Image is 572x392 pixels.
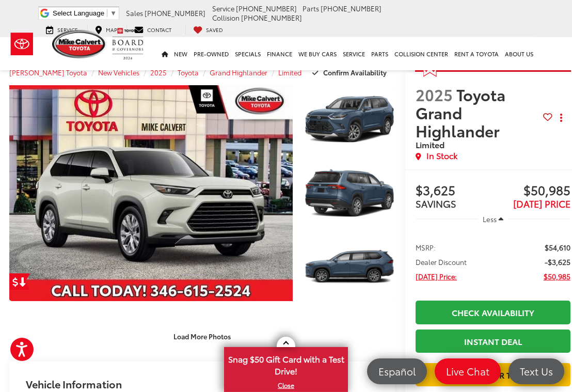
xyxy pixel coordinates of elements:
span: Service [212,4,234,13]
a: [PERSON_NAME] Toyota [9,68,87,77]
span: Map [106,26,117,34]
a: Get Price Drop Alert [9,273,30,290]
a: Contact [126,24,179,34]
span: Español [373,365,421,378]
a: Expand Photo 3 [304,233,395,301]
span: $54,610 [545,242,570,253]
a: Finance [264,37,295,70]
span: Collision [212,13,240,22]
span: MSRP: [416,242,436,253]
span: SAVINGS [416,197,456,210]
img: 2025 Toyota Grand Highlander Limited [7,85,296,302]
span: Less [483,214,497,224]
span: Dealer Discount [416,257,467,267]
span: Limited [416,138,444,150]
a: New [171,37,190,70]
span: $3,625 [416,183,493,199]
a: WE BUY CARS [295,37,340,70]
span: Select Language [53,9,104,17]
span: Toyota Grand Highlander [416,83,505,142]
a: Expand Photo 1 [304,85,395,153]
span: Contact [147,26,171,34]
a: Español [367,358,427,384]
span: ​ [107,9,107,17]
a: Specials [232,37,264,70]
a: My Saved Vehicles [185,24,231,34]
a: Service [38,24,86,34]
a: Limited [278,68,301,77]
button: Load More Photos [166,327,238,346]
button: Confirm Availability [307,64,395,82]
span: -$3,625 [545,257,570,267]
a: Parts [368,37,391,70]
span: Service [57,26,78,34]
span: [DATE] PRICE [513,197,570,210]
a: Home [158,37,171,70]
span: ▼ [110,9,117,17]
span: [PHONE_NUMBER] [236,4,297,13]
button: Actions [552,108,570,127]
a: Pre-Owned [190,37,232,70]
span: [DATE] Price: [416,271,457,281]
img: 2025 Toyota Grand Highlander Limited [303,232,396,302]
span: Confirm Availability [323,68,387,77]
a: About Us [502,37,536,70]
a: Toyota [178,68,199,77]
span: [PHONE_NUMBER] [321,4,382,13]
span: [PHONE_NUMBER] [145,8,205,18]
span: 2025 [416,83,453,105]
a: Text Us [509,358,564,384]
a: Rent a Toyota [451,37,502,70]
button: Less [478,210,509,228]
a: Expand Photo 2 [304,159,395,227]
span: In Stock [426,150,457,162]
span: Saved [206,26,223,34]
a: 2025 [150,68,167,77]
a: New Vehicles [98,68,139,77]
a: Live Chat [435,358,501,384]
img: 2025 Toyota Grand Highlander Limited [303,85,396,154]
span: Text Us [515,365,558,378]
img: Mike Calvert Toyota [52,30,107,58]
span: Snag $50 Gift Card with a Test Drive! [225,348,347,380]
a: Check Availability [416,301,570,324]
span: [PHONE_NUMBER] [241,13,302,22]
a: Service [340,37,368,70]
a: Grand Highlander [210,68,267,77]
span: Live Chat [441,365,495,378]
a: Expand Photo 0 [9,85,293,301]
span: $50,985 [493,183,570,199]
a: Instant Deal [416,330,570,353]
a: Collision Center [391,37,451,70]
img: 2025 Toyota Grand Highlander Limited [303,159,396,228]
span: dropdown dots [560,114,562,122]
a: Map [87,24,125,34]
span: Sales [126,8,143,18]
span: $50,985 [544,271,570,281]
img: Toyota [3,27,41,61]
span: Parts [303,4,319,13]
h2: Vehicle Information [26,378,122,389]
a: Select Language​ [53,9,117,17]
